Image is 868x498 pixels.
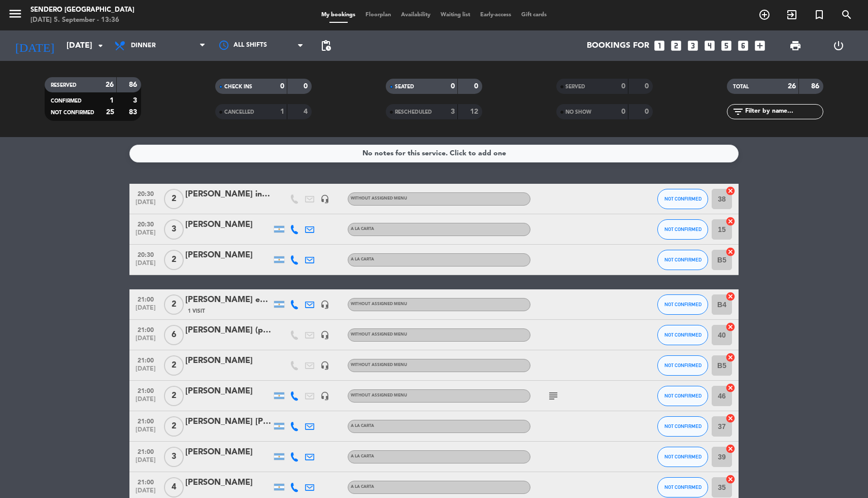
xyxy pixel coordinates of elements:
[475,12,516,18] span: Early-access
[565,110,591,115] span: NO SHOW
[351,257,374,261] span: A LA CARTA
[351,227,374,231] span: A LA CARTA
[133,97,139,104] strong: 3
[725,352,736,362] i: cancel
[164,219,184,240] span: 3
[320,300,329,309] i: headset_mic
[51,110,94,115] span: NOT CONFIRMED
[744,106,823,117] input: Filter by name...
[185,446,272,459] div: [PERSON_NAME]
[725,186,736,196] i: cancel
[725,216,736,226] i: cancel
[351,363,407,367] span: Without assigned menu
[129,81,139,88] strong: 86
[51,83,77,88] span: RESERVED
[188,307,205,315] span: 1 Visit
[351,196,407,201] span: Without assigned menu
[320,40,332,52] span: pending_actions
[351,485,374,489] span: A LA CARTA
[396,12,436,18] span: Availability
[436,12,475,18] span: Waiting list
[664,196,702,202] span: NOT CONFIRMED
[664,302,702,307] span: NOT CONFIRMED
[164,355,184,376] span: 2
[185,415,272,428] div: [PERSON_NAME] [PERSON_NAME]
[817,30,861,61] div: LOG OUT
[164,416,184,437] span: 2
[664,332,702,338] span: NOT CONFIRMED
[474,83,480,90] strong: 0
[664,454,702,459] span: NOT CONFIRMED
[657,325,708,345] button: NOT CONFIRMED
[732,106,744,118] i: filter_list
[110,97,114,104] strong: 1
[185,324,272,337] div: [PERSON_NAME] (paga)
[133,293,158,305] span: 21:00
[360,12,396,18] span: Floorplan
[753,39,766,52] i: add_box
[106,109,114,116] strong: 25
[470,108,480,115] strong: 12
[8,35,61,57] i: [DATE]
[789,40,802,52] span: print
[786,9,798,21] i: exit_to_app
[316,12,360,18] span: My bookings
[133,476,158,487] span: 21:00
[395,110,432,115] span: RESCHEDULED
[841,9,853,21] i: search
[131,42,156,49] span: Dinner
[725,322,736,332] i: cancel
[657,219,708,240] button: NOT CONFIRMED
[664,484,702,490] span: NOT CONFIRMED
[547,390,559,402] i: subject
[657,477,708,497] button: NOT CONFIRMED
[788,83,796,90] strong: 26
[164,477,184,497] span: 4
[832,40,845,52] i: power_settings_new
[185,354,272,368] div: [PERSON_NAME]
[133,457,158,469] span: [DATE]
[133,199,158,211] span: [DATE]
[657,447,708,467] button: NOT CONFIRMED
[725,247,736,257] i: cancel
[280,108,284,115] strong: 1
[133,426,158,438] span: [DATE]
[657,416,708,437] button: NOT CONFIRMED
[320,194,329,204] i: headset_mic
[657,294,708,315] button: NOT CONFIRMED
[725,291,736,302] i: cancel
[185,218,272,231] div: [PERSON_NAME]
[320,330,329,340] i: headset_mic
[686,39,699,52] i: looks_3
[351,393,407,397] span: Without assigned menu
[106,81,114,88] strong: 26
[725,444,736,454] i: cancel
[664,393,702,399] span: NOT CONFIRMED
[164,386,184,406] span: 2
[133,260,158,272] span: [DATE]
[133,187,158,199] span: 20:30
[8,6,23,21] i: menu
[351,302,407,306] span: Without assigned menu
[185,385,272,398] div: [PERSON_NAME]
[133,396,158,408] span: [DATE]
[645,108,651,115] strong: 0
[133,229,158,241] span: [DATE]
[351,454,374,458] span: A LA CARTA
[587,41,649,51] span: Bookings for
[320,391,329,401] i: headset_mic
[185,476,272,489] div: [PERSON_NAME]
[133,218,158,229] span: 20:30
[670,39,683,52] i: looks_two
[811,83,821,90] strong: 86
[30,5,135,15] div: Sendero [GEOGRAPHIC_DATA]
[395,84,414,89] span: SEATED
[164,294,184,315] span: 2
[351,424,374,428] span: A LA CARTA
[362,148,506,159] div: No notes for this service. Click to add one
[703,39,716,52] i: looks_4
[737,39,750,52] i: looks_6
[664,226,702,232] span: NOT CONFIRMED
[133,415,158,426] span: 21:00
[351,333,407,337] span: Without assigned menu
